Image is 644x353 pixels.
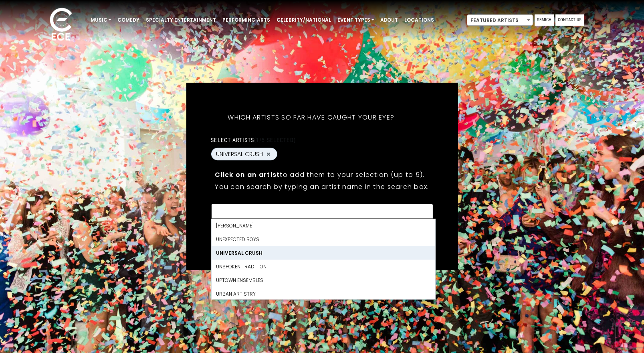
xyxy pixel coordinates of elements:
[273,13,334,27] a: Celebrity/National
[114,13,143,27] a: Comedy
[216,150,263,158] span: UNIVERSAL CRUSH
[211,136,295,144] label: Select artists
[535,14,554,26] a: Search
[211,233,435,246] li: Unexpected Boys
[265,150,272,158] button: Remove UNIVERSAL CRUSH
[334,13,377,27] a: Event Types
[467,15,533,26] span: Featured Artists
[143,13,219,27] a: Specialty Entertainment
[211,274,435,287] li: Uptown Ensembles
[215,182,429,192] p: You can search by typing an artist name in the search box.
[211,260,435,274] li: Unspoken Tradition
[41,6,81,45] img: ece_new_logo_whitev2-1.png
[401,13,437,27] a: Locations
[377,13,401,27] a: About
[211,246,435,260] li: UNIVERSAL CRUSH
[211,287,435,301] li: Urban Artistry
[215,170,280,179] strong: Click on an artist
[254,137,296,143] span: (1/5 selected)
[87,13,114,27] a: Music
[219,13,273,27] a: Performing Arts
[467,14,533,26] span: Featured Artists
[555,14,584,26] a: Contact Us
[216,209,428,216] textarea: Search
[215,170,429,180] p: to add them to your selection (up to 5).
[211,103,411,132] h5: Which artists so far have caught your eye?
[211,219,435,233] li: [PERSON_NAME]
